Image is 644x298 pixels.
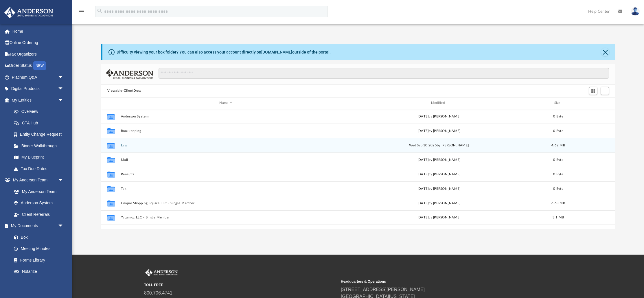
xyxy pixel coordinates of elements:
a: menu [78,11,85,15]
a: Tax Organizers [4,48,72,60]
small: Headquarters & Operations [341,279,533,284]
a: Online Ordering [4,37,72,49]
span: arrow_drop_down [58,174,69,186]
i: search [97,8,103,14]
div: Size [547,100,570,106]
span: 6.68 MB [551,201,565,205]
button: Law [121,143,331,147]
a: Binder Walkthrough [8,140,72,152]
button: Anderson System [121,114,331,118]
span: 0 Byte [553,158,563,161]
button: Close [601,48,609,56]
img: Anderson Advisors Platinum Portal [144,269,179,277]
a: Client Referrals [8,209,69,220]
span: arrow_drop_down [58,220,69,232]
button: Add [601,87,609,95]
div: Name [120,100,331,106]
div: NEW [33,61,46,70]
a: Overview [8,106,72,117]
div: [DATE] by [PERSON_NAME] [334,157,544,162]
a: My Anderson Team [8,186,67,197]
div: [DATE] by [PERSON_NAME] [334,215,544,220]
span: arrow_drop_down [58,94,69,106]
button: Switch to Grid View [589,87,598,95]
a: Home [4,25,72,37]
div: [DATE] by [PERSON_NAME] [334,200,544,206]
span: 0 Byte [553,187,563,190]
a: My Blueprint [8,152,69,163]
span: 0 Byte [553,115,563,118]
a: Entity Change Request [8,129,72,140]
img: Anderson Advisors Platinum Portal [3,7,55,18]
div: [DATE] by [PERSON_NAME] [334,128,544,133]
span: 0 Byte [553,172,563,176]
a: Platinum Q&Aarrow_drop_down [4,71,72,83]
a: Tax Due Dates [8,163,72,174]
a: Digital Productsarrow_drop_down [4,83,72,95]
div: [DATE] by [PERSON_NAME] [334,114,544,119]
div: Modified [334,100,544,106]
i: menu [78,8,85,15]
a: [STREET_ADDRESS][PERSON_NAME] [341,287,425,292]
a: Forms Library [8,254,67,266]
button: Yaqamoz LLC - Single Member [121,216,331,219]
a: Online Learningarrow_drop_down [4,277,69,289]
span: 0 Byte [553,129,563,132]
small: TOLL FREE [144,282,337,288]
div: Difficulty viewing your box folder? You can also access your account directly on outside of the p... [117,49,331,55]
div: id [572,100,613,106]
a: My Documentsarrow_drop_down [4,220,69,232]
a: Box [8,231,67,243]
button: Bookkeeping [121,129,331,133]
a: Order StatusNEW [4,60,72,72]
a: Anderson System [8,197,69,209]
a: My Anderson Teamarrow_drop_down [4,174,69,186]
span: 4.62 MB [551,144,565,147]
div: [DATE] by [PERSON_NAME] [334,186,544,191]
div: id [104,100,118,106]
a: [DOMAIN_NAME] [261,50,292,54]
button: Tax [121,187,331,190]
a: 800.706.4741 [144,290,172,295]
a: Meeting Minutes [8,243,69,255]
button: Receipts [121,172,331,176]
div: grid [101,109,615,229]
span: arrow_drop_down [58,277,69,289]
img: User Pic [631,7,640,16]
button: Viewable-ClientDocs [107,88,141,93]
span: arrow_drop_down [58,71,69,83]
span: arrow_drop_down [58,83,69,95]
button: Unique Shopping Square LLC - Single Member [121,201,331,205]
a: My Entitiesarrow_drop_down [4,94,72,106]
a: CTA Hub [8,117,72,129]
input: Search files and folders [159,68,609,79]
span: 3.1 MB [553,216,564,219]
a: Notarize [8,266,69,277]
div: [DATE] by [PERSON_NAME] [334,172,544,177]
button: Mail [121,158,331,161]
div: Wed Sep 10 2025 by [PERSON_NAME] [334,143,544,148]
